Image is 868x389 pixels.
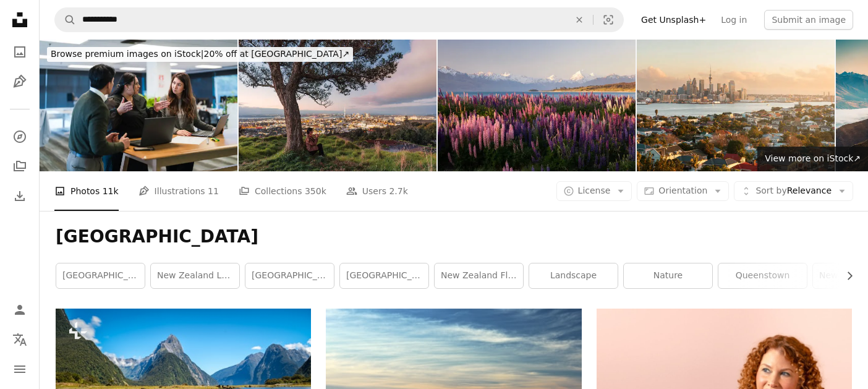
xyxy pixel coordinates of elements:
button: Submit an image [764,10,853,30]
form: Find visuals sitewide [54,7,624,32]
span: Browse premium images on iStock | [51,49,203,59]
span: 20% off at [GEOGRAPHIC_DATA] ↗ [51,49,349,59]
button: Clear [566,8,593,32]
a: Log in [713,10,754,30]
span: 350k [305,184,326,198]
h1: [GEOGRAPHIC_DATA] [56,226,852,248]
span: View more on iStock ↗ [765,153,861,163]
a: Illustrations [7,69,32,94]
a: Log in / Sign up [7,297,32,322]
span: 2.7k [389,184,407,198]
a: [GEOGRAPHIC_DATA] [56,263,145,288]
a: Explore [7,124,32,149]
a: queenstown [718,263,807,288]
a: View more on iStock↗ [757,147,868,171]
a: Collections [7,154,32,179]
span: License [578,186,611,195]
button: Search Unsplash [55,8,76,32]
a: Photos [7,40,32,64]
button: Language [7,327,32,352]
img: Viewpoint of Mount Eden with female tourist relaxing and sky tower among illuminated city at Auck... [239,40,436,171]
a: new zealand landscape [151,263,239,288]
button: scroll list to the right [838,263,852,288]
img: Sunset on wild lupines near Mt Cook, New Zealand [438,40,636,171]
a: Get Unsplash+ [634,10,713,30]
button: Menu [7,357,32,382]
a: Collections 350k [239,171,326,211]
a: [GEOGRAPHIC_DATA] [340,263,428,288]
span: Orientation [658,186,707,195]
button: License [556,181,632,201]
a: nature [624,263,712,288]
img: Partnership and collaboration in office, group discussion for feedback. [40,40,237,171]
a: Users 2.7k [346,171,408,211]
button: Visual search [594,8,623,32]
a: Browse premium images on iStock|20% off at [GEOGRAPHIC_DATA]↗ [40,40,360,69]
span: Relevance [755,185,832,197]
a: new zealand flag [435,263,523,288]
span: Sort by [755,186,786,195]
img: Auckland city view during sunset. [637,40,835,171]
a: [GEOGRAPHIC_DATA] [245,263,334,288]
button: Sort byRelevance [734,181,853,201]
a: Illustrations 11 [138,171,219,211]
button: Orientation [637,181,729,201]
a: Download History [7,184,32,208]
a: landscape [529,263,618,288]
span: 11 [208,184,219,198]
